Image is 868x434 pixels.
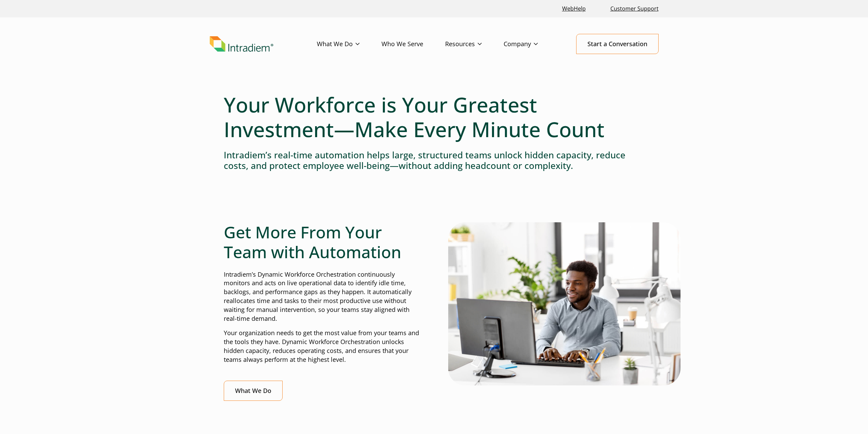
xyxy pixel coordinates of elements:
[224,381,283,401] a: What We Do
[224,92,645,142] h1: Your Workforce is Your Greatest Investment—Make Every Minute Count
[445,34,504,54] a: Resources
[504,34,560,54] a: Company
[210,36,317,52] a: Link to homepage of Intradiem
[317,34,381,54] a: What We Do
[559,1,588,16] a: Link opens in a new window
[576,34,659,54] a: Start a Conversation
[210,36,273,52] img: Intradiem
[224,222,420,262] h2: Get More From Your Team with Automation
[381,34,445,54] a: Who We Serve
[608,1,661,16] a: Customer Support
[224,270,420,323] p: Intradiem’s Dynamic Workforce Orchestration continuously monitors and acts on live operational da...
[448,222,681,385] img: Man typing on computer with real-time automation
[224,150,645,171] h4: Intradiem’s real-time automation helps large, structured teams unlock hidden capacity, reduce cos...
[224,329,420,364] p: Your organization needs to get the most value from your teams and the tools they have. Dynamic Wo...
